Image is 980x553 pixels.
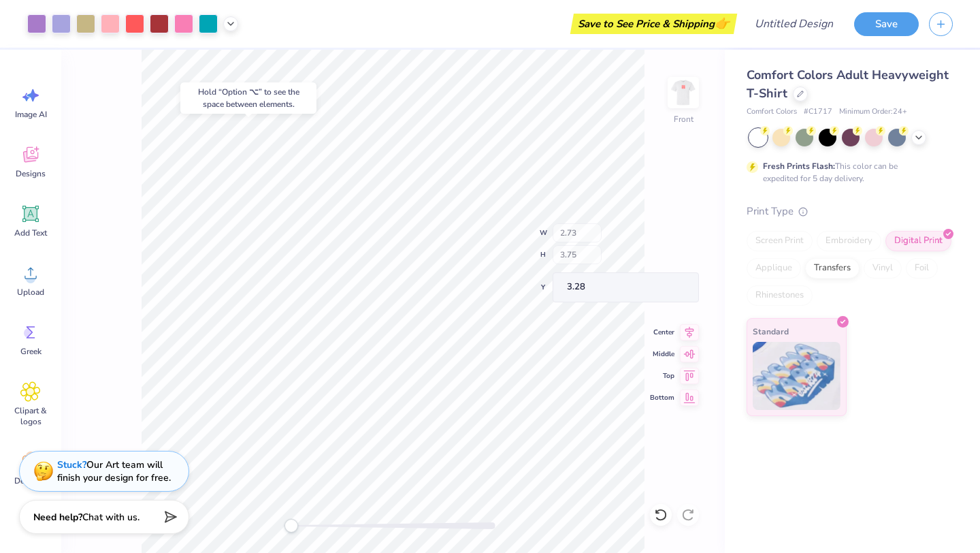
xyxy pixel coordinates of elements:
[864,258,902,279] div: Vinyl
[33,511,82,524] strong: Need help?
[906,258,938,279] div: Foil
[15,109,47,120] span: Image AI
[747,204,953,219] div: Print Type
[650,327,674,338] span: Center
[763,160,930,185] div: This color can be expedited for 5 day delivery.
[817,231,881,251] div: Embroidery
[674,113,693,125] div: Front
[57,458,86,471] strong: Stuck?
[670,79,697,106] img: Front
[20,346,42,357] span: Greek
[14,475,47,486] span: Decorate
[747,67,949,101] span: Comfort Colors Adult Heavyweight T-Shirt
[747,258,801,279] div: Applique
[17,287,44,298] span: Upload
[284,519,298,533] div: Accessibility label
[744,10,844,37] input: Untitled Design
[16,168,46,179] span: Designs
[14,227,47,238] span: Add Text
[8,405,53,427] span: Clipart & logos
[747,231,813,251] div: Screen Print
[180,82,316,114] div: Hold “Option ⌥” to see the space between elements.
[650,392,674,403] span: Bottom
[82,511,140,524] span: Chat with us.
[753,324,789,338] span: Standard
[747,106,797,118] span: Comfort Colors
[805,258,860,279] div: Transfers
[839,106,907,118] span: Minimum Order: 24 +
[885,231,951,251] div: Digital Print
[753,342,840,410] img: Standard
[804,106,832,118] span: # C1717
[650,370,674,381] span: Top
[574,14,734,34] div: Save to See Price & Shipping
[715,15,730,31] span: 👉
[763,161,835,172] strong: Fresh Prints Flash:
[747,285,813,306] div: Rhinestones
[57,458,171,484] div: Our Art team will finish your design for free.
[854,12,919,36] button: Save
[650,349,674,360] span: Middle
